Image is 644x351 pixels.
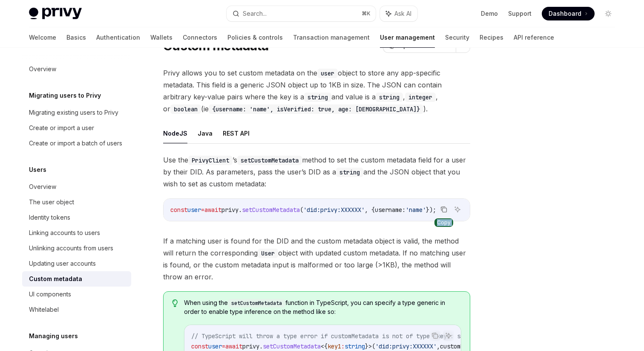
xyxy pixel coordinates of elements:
[191,342,208,350] span: const
[514,27,554,48] a: API reference
[29,64,56,74] div: Overview
[365,342,375,350] span: }>(
[170,104,201,114] code: boolean
[183,27,217,48] a: Connectors
[204,206,221,214] span: await
[29,197,74,207] div: The user object
[336,168,363,177] code: string
[66,27,86,48] a: Basics
[22,136,131,151] a: Create or import a batch of users
[209,104,423,114] code: {username: 'name', isVerified: true, age: [DEMOGRAPHIC_DATA]}
[434,218,453,227] div: Copy
[443,330,454,341] button: Ask AI
[22,241,131,256] a: Unlinking accounts from users
[481,9,498,18] a: Demo
[345,342,365,350] span: string
[405,206,426,214] span: 'name'
[365,206,375,214] span: , {
[242,206,300,214] span: setCustomMetadata
[22,194,131,210] a: The user object
[29,228,100,238] div: Linking accounts to users
[321,342,328,350] span: <{
[227,6,376,21] button: Search...⌘K
[380,27,435,48] a: User management
[303,206,365,214] span: 'did:privy:XXXXXX'
[405,93,436,102] code: integer
[22,61,131,77] a: Overview
[29,289,71,299] div: UI components
[452,204,463,215] button: Ask AI
[426,206,436,214] span: });
[172,299,178,307] svg: Tip
[375,342,437,350] span: 'did:privy:XXXXXX'
[201,206,204,214] span: =
[227,27,283,48] a: Policies & controls
[29,138,122,148] div: Create or import a batch of users
[188,156,233,165] code: PrivyClient
[22,179,131,194] a: Overview
[480,27,503,48] a: Recipes
[259,342,263,350] span: .
[237,156,302,165] code: setCustomMetadata
[317,69,338,78] code: user
[239,206,242,214] span: .
[29,331,78,341] h5: Managing users
[263,342,321,350] span: setCustomMetadata
[222,342,225,350] span: =
[163,235,470,283] span: If a matching user is found for the DID and the custom metadata object is valid, the method will ...
[549,9,581,18] span: Dashboard
[96,27,140,48] a: Authentication
[242,342,259,350] span: privy
[29,258,96,269] div: Updating user accounts
[300,206,303,214] span: (
[163,123,187,143] button: NodeJS
[362,10,371,17] span: ⌘ K
[221,206,239,214] span: privy
[380,6,417,21] button: Ask AI
[29,165,46,175] h5: Users
[150,27,172,48] a: Wallets
[29,27,56,48] a: Welcome
[208,342,222,350] span: user
[191,332,481,340] span: // TypeScript will throw a type error if customMetadata is not of type {key1: string}
[198,123,213,143] button: Java
[601,7,615,20] button: Toggle dark mode
[163,154,470,190] span: Use the ’s method to set the custom metadata field for a user by their DID. As parameters, pass t...
[429,330,440,341] button: Copy the contents from the code block
[258,249,278,258] code: User
[22,287,131,302] a: UI components
[22,256,131,271] a: Updating user accounts
[22,105,131,120] a: Migrating existing users to Privy
[243,9,267,19] div: Search...
[170,206,187,214] span: const
[29,212,70,223] div: Identity tokens
[29,90,101,101] h5: Migrating users to Privy
[163,67,470,115] span: Privy allows you to set custom metadata on the object to store any app-specific metadata. This fi...
[304,93,331,102] code: string
[223,123,250,143] button: REST API
[542,7,595,20] a: Dashboard
[437,342,440,350] span: ,
[184,299,461,316] span: When using the function in TypeScript, you can specify a type generic in order to enable type inf...
[22,271,131,287] a: Custom metadata
[394,9,411,18] span: Ask AI
[22,302,131,317] a: Whitelabel
[187,206,201,214] span: user
[328,342,341,350] span: key1
[29,274,82,284] div: Custom metadata
[445,27,469,48] a: Security
[376,93,403,102] code: string
[29,182,56,192] div: Overview
[225,342,242,350] span: await
[293,27,370,48] a: Transaction management
[29,107,118,118] div: Migrating existing users to Privy
[22,210,131,225] a: Identity tokens
[29,8,82,20] img: light logo
[29,305,59,315] div: Whitelabel
[508,9,532,18] a: Support
[440,342,488,350] span: customMetadata
[22,120,131,136] a: Create or import a user
[22,225,131,241] a: Linking accounts to users
[438,204,449,215] button: Copy the contents from the code block
[29,243,113,253] div: Unlinking accounts from users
